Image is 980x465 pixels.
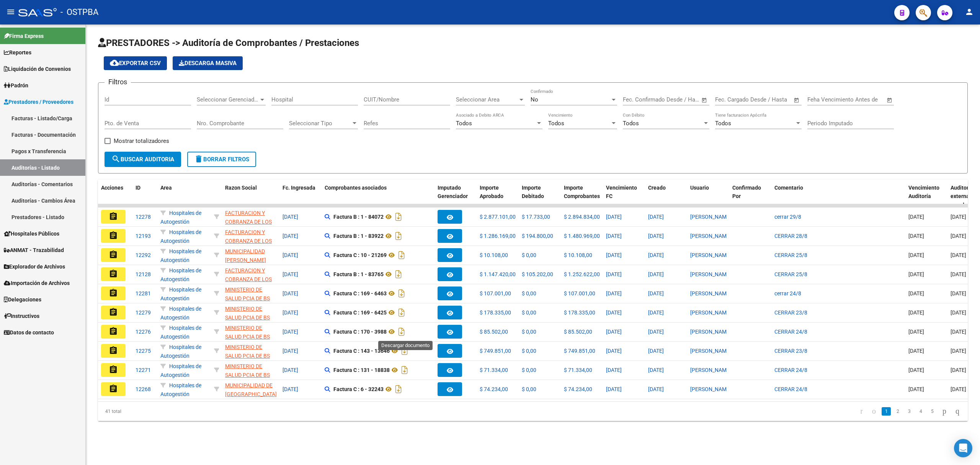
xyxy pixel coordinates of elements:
span: [DATE] [283,252,298,258]
span: MUNICIPALIDAD DE [GEOGRAPHIC_DATA][PERSON_NAME] [225,382,277,406]
span: Importe Aprobado [480,185,503,200]
span: Comentario [774,185,803,191]
span: Mostrar totalizadores [114,136,169,146]
span: $ 107.001,00 [480,290,511,296]
a: 1 [882,407,891,416]
i: Descargar documento [397,326,407,338]
mat-icon: assignment [109,365,118,374]
i: Descargar documento [394,211,403,223]
span: Borrar Filtros [194,156,249,163]
datatable-header-cell: Area [157,180,211,213]
button: Exportar CSV [104,56,167,70]
datatable-header-cell: Razon Social [222,180,279,213]
span: CERRAR 25/8 [774,252,807,258]
span: [DATE] [283,290,298,296]
span: Todos [715,120,731,127]
span: [DATE] [908,367,924,373]
mat-icon: assignment [109,212,118,221]
span: Auditoría externa creada [951,185,973,208]
span: Descarga Masiva [179,60,237,67]
span: [PERSON_NAME] [690,386,731,392]
span: [DATE] [606,329,622,335]
span: [DATE] [951,386,966,392]
mat-icon: assignment [109,288,118,298]
span: [PERSON_NAME] [690,271,731,277]
datatable-header-cell: Usuario [687,180,729,213]
span: MUNICIPALIDAD [PERSON_NAME][GEOGRAPHIC_DATA] [225,248,277,272]
a: 4 [916,407,925,416]
span: MINISTERIO DE SALUD PCIA DE BS AS [225,344,270,368]
span: 12268 [136,386,151,392]
div: - 33999000709 [225,381,276,397]
span: $ 10.108,00 [564,252,592,258]
i: Descargar documento [394,268,403,280]
button: Borrar Filtros [187,152,256,167]
span: [DATE] [951,252,966,258]
span: Seleccionar Area [456,96,518,103]
span: Imputado Gerenciador [438,185,468,200]
span: Hospitales de Autogestión [160,382,201,397]
span: Area [160,185,172,191]
span: [DATE] [908,233,924,239]
span: Vencimiento Auditoría [908,185,939,200]
span: MINISTERIO DE SALUD PCIA DE BS AS [225,306,270,329]
span: [DATE] [908,329,924,335]
span: CERRAR 23/8 [774,348,807,354]
span: Hospitales de Autogestión [160,363,201,378]
span: $ 0,00 [522,348,536,354]
a: 3 [905,407,914,416]
button: Open calendar [885,96,894,105]
span: Hospitales de Autogestión [160,344,201,359]
span: [DATE] [908,309,924,316]
datatable-header-cell: Comentario [771,180,905,213]
li: page 4 [915,405,926,418]
i: Descargar documento [397,306,407,319]
span: Buscar Auditoria [111,156,174,163]
span: [DATE] [908,348,924,354]
span: CERRAR 24/8 [774,386,807,392]
span: [DATE] [908,252,924,258]
span: [DATE] [606,367,622,373]
span: $ 749.851,00 [564,348,595,354]
mat-icon: search [111,154,121,164]
span: Firma Express [4,32,44,40]
span: [DATE] [648,233,664,239]
span: [DATE] [648,386,664,392]
span: 12292 [136,252,151,258]
span: [DATE] [283,329,298,335]
span: $ 749.851,00 [480,348,511,354]
span: $ 85.502,00 [480,329,508,335]
span: [DATE] [606,290,622,296]
span: Reportes [4,48,31,57]
span: Todos [548,120,564,127]
div: - 30626983398 [225,362,276,378]
span: Creado [648,185,666,191]
span: Seleccionar Gerenciador [197,96,259,103]
span: [DATE] [283,386,298,392]
span: Hospitales Públicos [4,229,59,238]
span: $ 1.252.622,00 [564,271,600,277]
span: [DATE] [283,348,298,354]
span: [PERSON_NAME] [690,252,731,258]
app-download-masive: Descarga masiva de comprobantes (adjuntos) [173,56,243,70]
span: [DATE] [648,214,664,220]
datatable-header-cell: Vencimiento Auditoría [905,180,947,213]
strong: Factura B : 1 - 83922 [333,233,384,239]
span: Hospitales de Autogestión [160,325,201,340]
mat-icon: menu [6,7,15,16]
li: page 3 [903,405,915,418]
span: [DATE] [283,271,298,277]
i: Descargar documento [394,230,403,242]
datatable-header-cell: Imputado Gerenciador [434,180,477,213]
div: - 30626983398 [225,324,276,340]
strong: Factura C : 131 - 18838 [333,367,390,373]
span: $ 74.234,00 [564,386,592,392]
datatable-header-cell: Creado [645,180,687,213]
div: - 30715497456 [225,209,276,225]
span: Hospitales de Autogestión [160,267,201,282]
strong: Factura C : 170 - 3988 [333,329,387,335]
span: 12279 [136,309,151,316]
span: FACTURACION Y COBRANZA DE LOS EFECTORES PUBLICOS S.E. [225,229,272,261]
a: go to next page [939,407,950,416]
span: $ 178.335,00 [480,309,511,316]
